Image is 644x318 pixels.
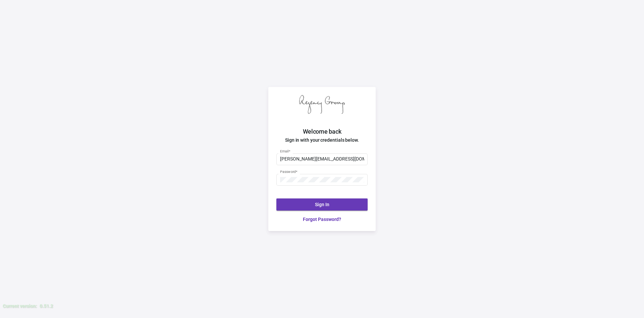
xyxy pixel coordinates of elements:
[276,216,368,223] a: Forgot Password?
[268,136,376,144] h4: Sign in with your credentials below.
[3,303,37,310] div: Current version:
[268,127,376,136] h2: Welcome back
[299,95,345,114] img: Regency Group logo
[40,303,53,310] div: 0.51.2
[276,198,368,211] button: Sign In
[315,202,329,207] span: Sign In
